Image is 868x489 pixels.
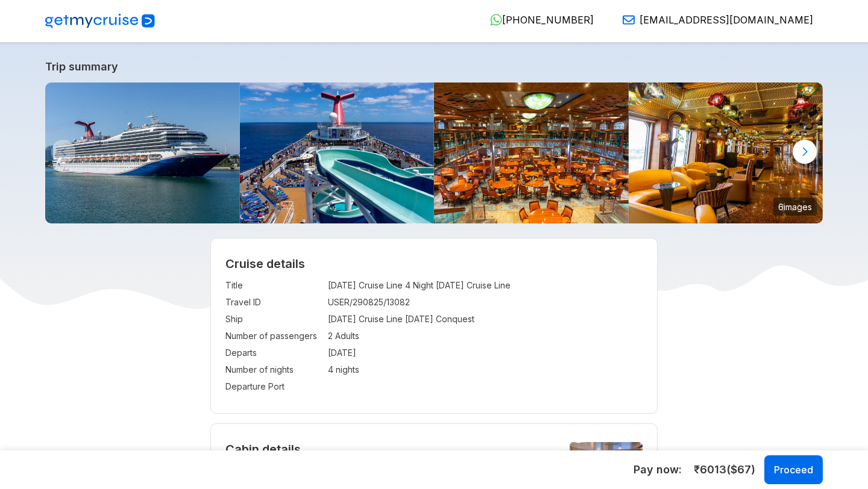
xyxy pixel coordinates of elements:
[502,14,594,26] span: [PHONE_NUMBER]
[694,462,755,478] span: ₹ 6013 ($ 67 )
[328,328,643,344] td: 2 Adults
[322,294,328,311] td: :
[225,378,322,395] td: Departure Port
[225,361,322,378] td: Number of nights
[634,463,682,477] h5: Pay now :
[225,442,643,456] h4: Cabin details
[322,328,328,344] td: :
[623,14,635,26] img: Email
[225,257,643,271] h2: Cruise details
[225,311,322,328] td: Ship
[225,277,322,294] td: Title
[480,14,594,26] a: [PHONE_NUMBER]
[225,344,322,361] td: Departs
[328,361,643,378] td: 4 nights
[45,83,240,223] img: carnivalconquest_mia-02931.jpg
[240,83,435,223] img: carnivalconquest_pooldeck_waterslide-03506.jpg
[225,328,322,344] td: Number of passengers
[322,277,328,294] td: :
[328,294,643,311] td: USER/290825/13082
[613,14,813,26] a: [EMAIL_ADDRESS][DOMAIN_NAME]
[322,378,328,395] td: :
[328,277,643,294] td: [DATE] Cruise Line 4 Night [DATE] Cruise Line
[328,311,643,328] td: [DATE] Cruise Line [DATE] Conquest
[45,60,823,73] a: Trip summary
[640,14,813,26] span: [EMAIL_ADDRESS][DOMAIN_NAME]
[322,311,328,328] td: :
[764,455,823,484] button: Proceed
[629,83,823,223] img: carnivalconquest_impressionistboulevard-03317.jpg
[322,344,328,361] td: :
[322,361,328,378] td: :
[328,344,643,361] td: [DATE]
[434,83,629,223] img: carnivalconquest_renoirdiningroom-03351.jpg
[225,294,322,311] td: Travel ID
[773,198,817,216] small: 6 images
[490,14,502,26] img: WhatsApp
